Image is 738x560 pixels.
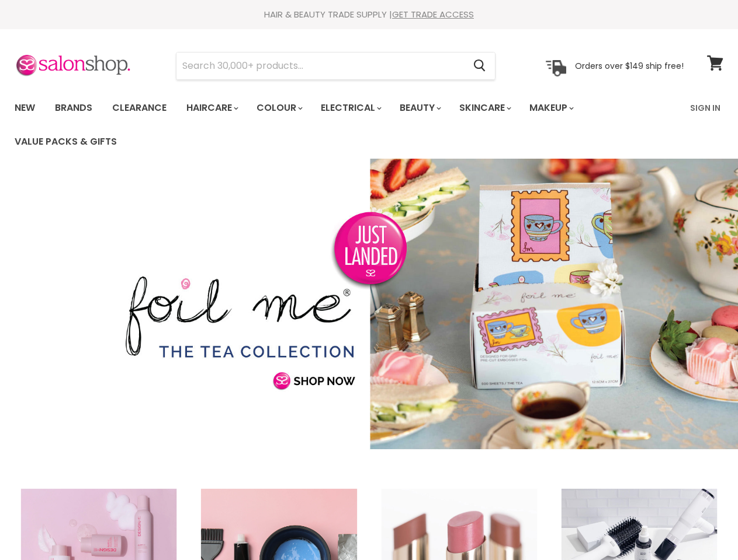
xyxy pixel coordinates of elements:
[6,91,683,159] ul: Main menu
[521,96,581,120] a: Makeup
[312,96,389,120] a: Electrical
[575,60,684,71] p: Orders over $149 ship free!
[176,52,464,79] input: Search
[451,96,518,120] a: Skincare
[6,96,44,120] a: New
[391,96,448,120] a: Beauty
[176,52,496,80] form: Product
[248,96,310,120] a: Colour
[178,96,245,120] a: Haircare
[464,52,495,79] button: Search
[103,96,175,120] a: Clearance
[683,96,727,120] a: Sign In
[46,96,101,120] a: Brands
[392,8,474,20] a: GET TRADE ACCESS
[6,129,126,154] a: Value Packs & Gifts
